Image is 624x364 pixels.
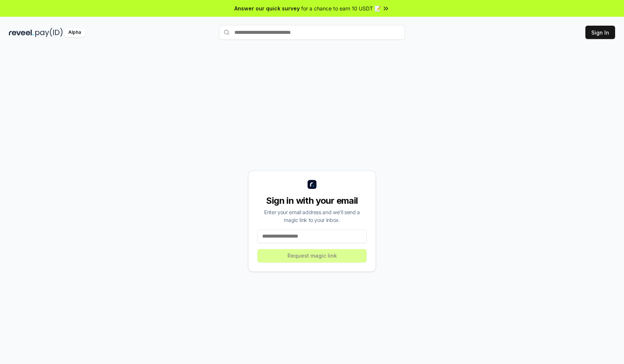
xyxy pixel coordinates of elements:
[35,28,63,37] img: pay_id
[301,4,381,12] span: for a chance to earn 10 USDT 📝
[257,208,367,224] div: Enter your email address and we’ll send a magic link to your inbox.
[585,26,615,39] button: Sign In
[234,4,300,12] span: Answer our quick survey
[257,195,367,207] div: Sign in with your email
[308,180,316,189] img: logo_small
[64,28,85,37] div: Alpha
[9,28,34,37] img: reveel_dark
